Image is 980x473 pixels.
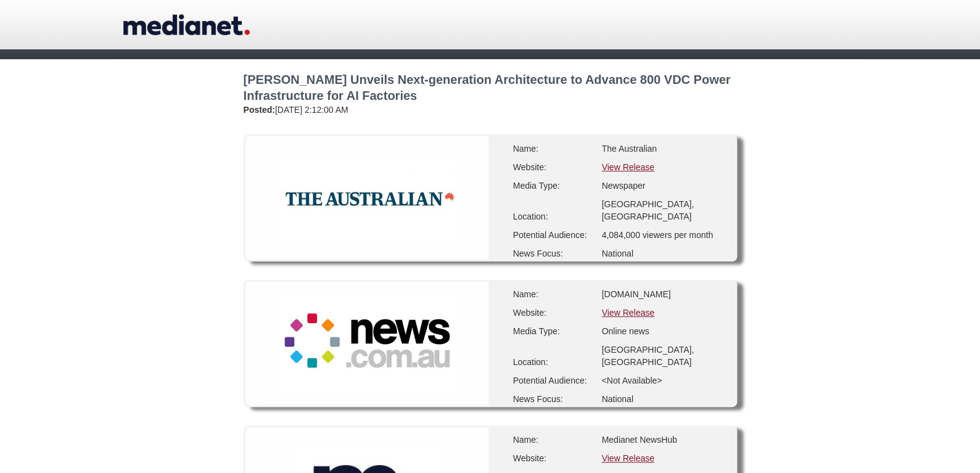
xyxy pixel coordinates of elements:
[244,105,275,115] strong: Posted:
[513,247,593,260] div: News Focus:
[513,179,593,192] div: Media Type:
[601,162,654,172] a: View Release
[513,393,593,405] div: News Focus:
[513,306,593,319] div: Website:
[601,434,725,446] div: Medianet NewsHub
[278,153,456,242] img: The Australian
[513,356,593,368] div: Location:
[513,325,593,337] div: Media Type:
[513,161,593,173] div: Website:
[513,452,593,464] div: Website:
[513,374,593,387] div: Potential Audience:
[601,325,725,337] div: Online news
[601,453,654,463] a: View Release
[601,308,654,318] a: View Release
[513,434,593,446] div: Name:
[601,393,725,405] div: National
[601,142,725,155] div: The Australian
[601,288,725,300] div: [DOMAIN_NAME]
[244,104,737,116] div: [DATE] 2:12:00 AM
[513,229,593,241] div: Potential Audience:
[513,210,593,223] div: Location:
[601,247,725,260] div: National
[123,9,250,40] a: medianet
[601,229,725,241] div: 4,084,000 viewers per month
[601,198,725,223] div: [GEOGRAPHIC_DATA], [GEOGRAPHIC_DATA]
[601,179,725,192] div: Newspaper
[513,142,593,155] div: Name:
[513,288,593,300] div: Name:
[278,295,456,390] img: News.com.au
[601,343,725,368] div: [GEOGRAPHIC_DATA], [GEOGRAPHIC_DATA]
[601,374,725,387] div: <Not Available>
[244,72,737,104] h2: [PERSON_NAME] Unveils Next-generation Architecture to Advance 800 VDC Power Infrastructure for AI...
